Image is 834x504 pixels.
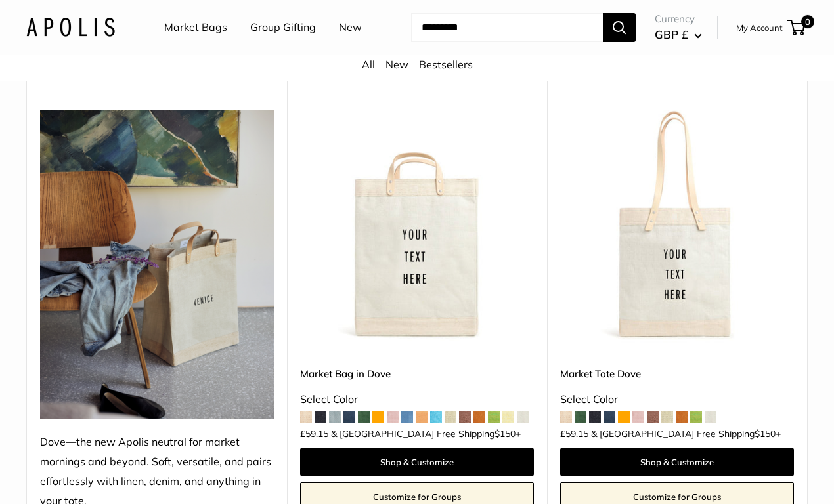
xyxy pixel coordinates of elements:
a: New [385,58,408,71]
span: $150 [494,428,516,440]
a: Market Bag in DoveMarket Bag in Dove [300,110,534,343]
img: Dove—the new Apolis neutral for market mornings and beyond. Soft, versatile, and pairs effortless... [40,110,274,419]
a: Shop & Customize [300,448,534,476]
div: Select Color [560,390,794,409]
a: All [362,58,375,71]
a: Market Bags [164,18,227,37]
img: Apolis [26,18,115,37]
button: Search [603,13,636,42]
span: GBP £ [655,28,688,41]
span: 0 [801,15,814,28]
button: GBP £ [655,24,702,45]
span: £59.15 [560,429,588,438]
a: Market Bag in Dove [300,366,534,381]
img: Market Tote Dove [560,110,794,343]
span: & [GEOGRAPHIC_DATA] Free Shipping + [591,429,781,438]
a: Market Tote DoveMarket Tote Dove [560,110,794,343]
a: New [339,18,362,37]
span: Currency [655,10,702,28]
input: Search... [411,13,603,42]
span: $150 [755,428,776,440]
span: £59.15 [300,429,328,438]
a: Market Tote Dove [560,366,794,381]
span: & [GEOGRAPHIC_DATA] Free Shipping + [331,429,521,438]
div: Select Color [300,390,534,409]
a: My Account [736,20,783,35]
a: 0 [789,20,805,35]
img: Market Bag in Dove [300,110,534,343]
a: Bestsellers [419,58,473,71]
a: Shop & Customize [560,448,794,476]
a: Group Gifting [250,18,316,37]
